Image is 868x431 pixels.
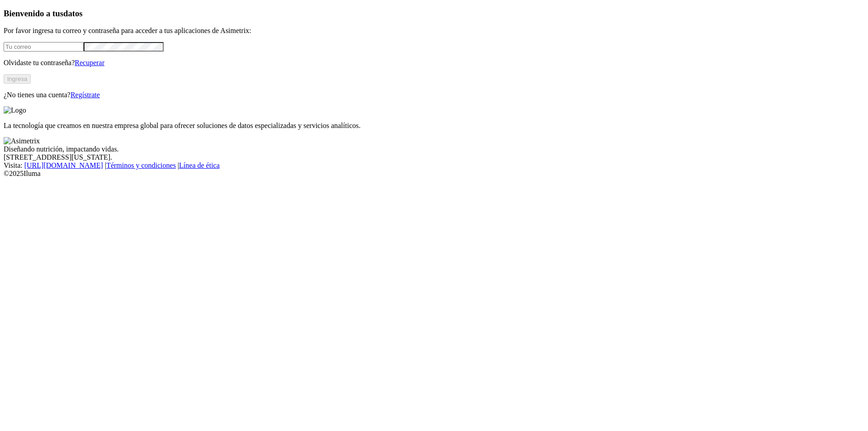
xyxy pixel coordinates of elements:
[4,106,26,114] img: Logo
[4,27,864,35] p: Por favor ingresa tu correo y contraseña para acceder a tus aplicaciones de Asimetrix:
[4,170,864,178] div: © 2025 Iluma
[4,153,864,161] div: [STREET_ADDRESS][US_STATE].
[4,74,31,84] button: Ingresa
[106,161,176,169] a: Términos y condiciones
[75,59,104,66] a: Recuperar
[63,9,83,18] span: datos
[4,122,864,130] p: La tecnología que creamos en nuestra empresa global para ofrecer soluciones de datos especializad...
[4,137,40,145] img: Asimetrix
[4,42,84,52] input: Tu correo
[4,59,864,67] p: Olvidaste tu contraseña?
[4,161,864,170] div: Visita : | |
[4,145,864,153] div: Diseñando nutrición, impactando vidas.
[24,161,103,169] a: [URL][DOMAIN_NAME]
[71,91,100,99] a: Regístrate
[4,91,864,99] p: ¿No tienes una cuenta?
[179,161,220,169] a: Línea de ética
[4,9,864,19] h3: Bienvenido a tus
